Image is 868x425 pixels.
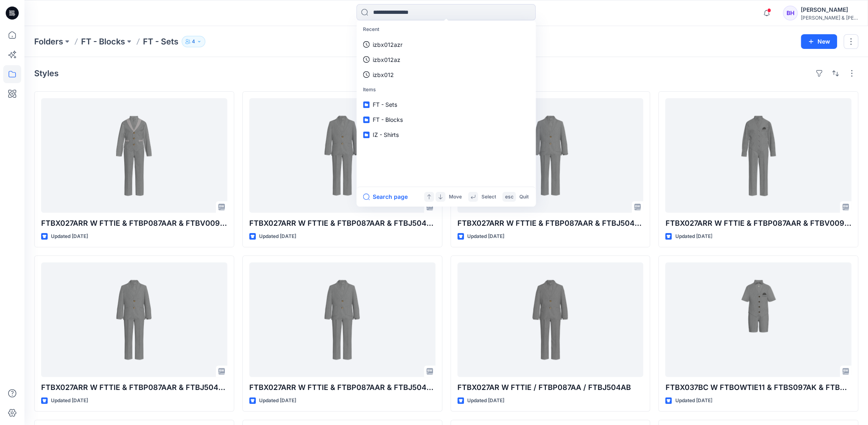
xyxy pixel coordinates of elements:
[41,218,227,229] p: FTBX027ARR W FTTIE & FTBP087AAR & FTBV009CPR
[665,218,851,229] p: FTBX027ARR W FTTIE & FTBP087AAR & FTBV009AUR
[665,382,851,393] p: FTBX037BC W FTBOWTIE11 & FTBS097AK & FTBV009AU
[41,382,227,393] p: FTBX027ARR W FTTIE & FTBP087AAR & FTBJ504ABR
[457,98,644,213] a: FTBX027ARR W FTTIE & FTBP087AAR & FTBJ504AYR
[481,193,496,201] p: Select
[358,37,534,52] a: izbx012azr
[41,98,227,213] a: FTBX027ARR W FTTIE & FTBP087AAR & FTBV009CPR
[665,262,851,377] a: FTBX037BC W FTBOWTIE11 & FTBS097AK & FTBV009AU
[373,116,403,123] span: FT - Blocks
[801,5,858,15] div: [PERSON_NAME]
[373,55,400,64] p: izbx012az
[249,218,435,229] p: FTBX027ARR W FTTIE & FTBP087AAR & FTBJ504ABR
[358,22,534,37] p: Recent
[34,68,59,78] h4: Styles
[801,34,837,49] button: New
[358,97,534,112] a: FT - Sets
[373,101,397,108] span: FT - Sets
[182,36,205,47] button: 4
[358,112,534,127] a: FT - Blocks
[457,218,644,229] p: FTBX027ARR W FTTIE & FTBP087AAR & FTBJ504AYR
[249,382,435,393] p: FTBX027ARR W FTTIE & FTBP087AAR & FTBJ504AYR
[467,396,504,405] p: Updated [DATE]
[51,396,88,405] p: Updated [DATE]
[675,232,712,241] p: Updated [DATE]
[358,127,534,142] a: IZ - Shirts
[675,396,712,405] p: Updated [DATE]
[259,232,296,241] p: Updated [DATE]
[457,262,644,377] a: FTBX027AR W FTTIE / FTBP087AA / FTBJ504AB
[358,82,534,97] p: Items
[373,40,402,49] p: izbx012azr
[373,70,394,79] p: izbx012
[81,36,125,47] a: FT - Blocks
[249,98,435,213] a: FTBX027ARR W FTTIE & FTBP087AAR & FTBJ504ABR
[143,36,178,47] p: FT - Sets
[41,262,227,377] a: FTBX027ARR W FTTIE & FTBP087AAR & FTBJ504ABR
[358,67,534,82] a: izbx012
[259,396,296,405] p: Updated [DATE]
[34,36,63,47] a: Folders
[467,232,504,241] p: Updated [DATE]
[665,98,851,213] a: FTBX027ARR W FTTIE & FTBP087AAR & FTBV009AUR
[519,193,528,201] p: Quit
[192,37,195,46] p: 4
[783,6,798,20] div: BH
[358,52,534,67] a: izbx012az
[457,382,644,393] p: FTBX027AR W FTTIE / FTBP087AA / FTBJ504AB
[373,131,399,138] span: IZ - Shirts
[363,192,408,202] button: Search page
[51,232,88,241] p: Updated [DATE]
[801,15,858,21] div: [PERSON_NAME] & [PERSON_NAME]
[448,193,461,201] p: Move
[505,193,513,201] p: esc
[249,262,435,377] a: FTBX027ARR W FTTIE & FTBP087AAR & FTBJ504AYR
